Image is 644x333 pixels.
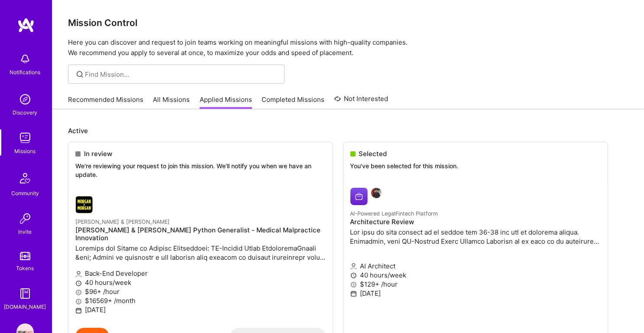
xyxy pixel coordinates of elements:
[75,271,82,277] i: icon Applicant
[20,252,30,260] img: tokens
[75,305,326,314] p: [DATE]
[68,37,628,58] p: Here you can discover and request to join teams working on meaningful missions with high-quality ...
[75,296,326,305] p: $16569+ /month
[262,95,325,109] a: Completed Missions
[16,91,34,108] img: discovery
[84,149,112,158] span: In review
[75,289,82,296] i: icon MoneyGray
[16,50,34,68] img: bell
[15,147,36,156] div: Missions
[334,94,388,109] a: Not Interested
[75,219,170,225] small: [PERSON_NAME] & [PERSON_NAME]
[68,189,333,328] a: Morgan & Morgan company logo[PERSON_NAME] & [PERSON_NAME][PERSON_NAME] & [PERSON_NAME] Python Gen...
[200,95,252,109] a: Applied Missions
[13,108,38,117] div: Discovery
[75,269,326,278] p: Back-End Developer
[75,278,326,287] p: 40 hours/week
[68,126,628,135] p: Active
[153,95,190,109] a: All Missions
[16,285,34,302] img: guide book
[75,287,326,296] p: $96+ /hour
[15,168,36,189] img: Community
[16,210,34,227] img: Invite
[10,68,41,77] div: Notifications
[17,17,35,33] img: logo
[19,227,32,236] div: Invite
[68,17,628,28] h3: Mission Control
[75,244,326,262] p: Loremips dol Sitame co Adipisc Elitseddoei: TE-Incidid Utlab EtdoloremaGnaali &eni; Admini ve qui...
[75,307,82,314] i: icon Calendar
[85,70,278,79] input: Find Mission...
[4,302,46,311] div: [DOMAIN_NAME]
[11,189,39,198] div: Community
[16,129,34,147] img: teamwork
[16,264,34,273] div: Tokens
[68,95,143,109] a: Recommended Missions
[75,69,85,79] i: icon SearchGrey
[75,196,93,213] img: Morgan & Morgan company logo
[75,298,82,305] i: icon MoneyGray
[75,280,82,287] i: icon Clock
[75,226,326,242] h4: [PERSON_NAME] & [PERSON_NAME] Python Generalist - Medical Malpractice Innovation
[75,162,326,179] p: We're reviewing your request to join this mission. We'll notify you when we have an update.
